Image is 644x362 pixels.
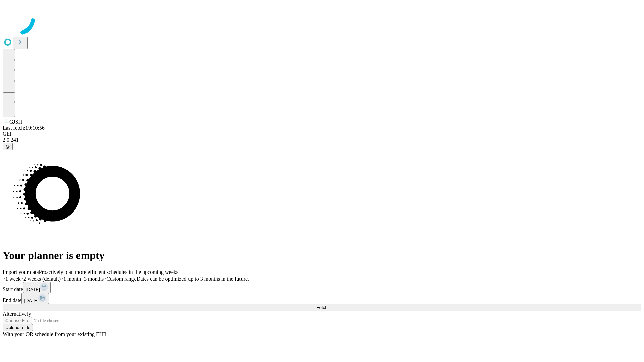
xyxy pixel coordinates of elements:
[84,276,104,282] span: 3 months
[3,131,641,137] div: GEI
[137,276,249,282] span: Dates can be optimized up to 3 months in the future.
[3,324,33,331] button: Upload a file
[3,311,31,317] span: Alternatively
[3,282,641,293] div: Start date
[39,269,180,275] span: Proactively plan more efficient schedules in the upcoming weeks.
[3,331,107,337] span: With your OR schedule from your existing EHR
[3,249,641,262] h1: Your planner is empty
[9,119,22,125] span: GJSH
[24,298,38,303] span: [DATE]
[316,305,327,310] span: Fetch
[3,137,641,143] div: 2.0.241
[3,304,641,311] button: Fetch
[3,293,641,304] div: End date
[3,269,39,275] span: Import your data
[23,276,61,282] span: 2 weeks (default)
[63,276,81,282] span: 1 month
[3,125,45,131] span: Last fetch: 19:10:56
[3,143,13,150] button: @
[23,282,51,293] button: [DATE]
[21,293,49,304] button: [DATE]
[26,287,40,292] span: [DATE]
[5,276,21,282] span: 1 week
[106,276,136,282] span: Custom range
[5,144,10,149] span: @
